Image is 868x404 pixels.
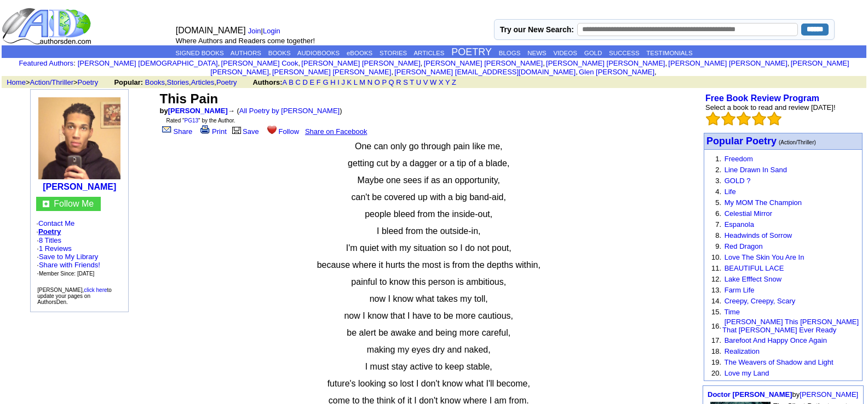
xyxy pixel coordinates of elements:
a: [PERSON_NAME] [EMAIL_ADDRESS][DOMAIN_NAME] [394,68,576,76]
font: 20. [711,369,721,377]
a: TESTIMONIALS [646,50,692,56]
a: GOLD [584,50,602,56]
b: Authors: [252,78,282,86]
a: [PERSON_NAME] [800,390,858,399]
a: O [375,78,380,86]
a: eBOOKS [347,50,372,56]
font: : [19,59,75,67]
a: Red Dragon [725,242,763,250]
a: GOLD ? [725,177,751,185]
font: 7. [715,220,721,229]
img: library.gif [231,125,243,134]
a: D [302,78,307,86]
a: S [403,78,408,86]
span: now I know that I have to be more cautious, [344,311,513,320]
a: Glen [PERSON_NAME] [579,68,654,76]
a: Love my Land [725,369,769,377]
a: PG13 [185,118,199,124]
a: Headwinds of Sorrow [725,231,792,239]
a: Join [248,27,261,35]
a: [PERSON_NAME] [DEMOGRAPHIC_DATA] [78,59,218,67]
a: W [430,78,436,86]
a: NEWS [527,50,547,56]
img: heart.gif [267,125,277,134]
font: Rated " " by the Author. [166,118,235,124]
a: Articles [191,78,215,86]
font: Select a book to read and review [DATE]! [705,103,836,112]
font: i [657,69,658,75]
font: 3. [715,177,721,185]
font: 13. [711,286,721,294]
span: I bleed from the outside-in, [377,226,480,236]
a: VIDEOS [553,50,577,56]
img: gc.jpg [43,201,49,207]
font: 19. [711,358,721,366]
font: i [667,61,668,67]
font: 8. [715,231,721,239]
font: 6. [715,209,721,218]
a: [PERSON_NAME] Cook [221,59,298,67]
span: painful to know this person is ambitious, [351,277,506,286]
a: Action/Thriller [30,78,73,86]
a: Follow Me [54,199,94,208]
a: R [396,78,401,86]
font: , , , [114,78,466,86]
a: B [289,78,294,86]
a: All Poetry by [PERSON_NAME] [239,107,340,115]
a: Love The Skin You Are In [725,253,804,261]
font: → ( ) [228,107,342,115]
a: Stories [167,78,189,86]
a: POETRY [451,46,492,57]
a: Share with Friends! [39,261,100,269]
a: Realization [725,347,760,355]
font: i [300,61,301,67]
font: Member Since: [DATE] [39,271,95,277]
a: E [310,78,315,86]
font: i [271,69,272,75]
a: Y [445,78,450,86]
span: people bleed from the inside-out, [365,209,492,219]
a: [PERSON_NAME] [PERSON_NAME] [424,59,543,67]
a: AUDIOBOOKS [297,50,340,56]
font: 12. [711,275,721,283]
b: [PERSON_NAME] [43,182,116,191]
a: Poetry [38,227,61,236]
span: be alert be awake and being more careful, [347,328,510,337]
a: Print [198,127,227,136]
a: Contact Me [38,219,74,227]
a: Home [7,78,26,86]
font: i [789,61,790,67]
a: Z [452,78,456,86]
a: Life [725,188,736,196]
a: The Weavers of Shadow and Light [724,358,833,366]
a: [PERSON_NAME] [PERSON_NAME] [668,59,787,67]
a: My MOM The Champion [725,198,802,207]
font: by [160,107,228,115]
a: Espanola [725,220,754,229]
a: M [359,78,365,86]
font: i [578,69,579,75]
font: 4. [715,188,721,196]
a: K [347,78,352,86]
a: P [382,78,386,86]
font: · · [37,236,100,277]
font: · · [36,219,123,278]
font: 17. [711,336,721,344]
a: BOOKS [268,50,291,56]
span: making my eyes dry and naked, [367,345,491,354]
font: | [248,27,284,35]
a: Creepy, Creepy, Scary [725,297,796,305]
a: F [317,78,321,86]
font: > > [3,78,112,86]
a: Q [388,78,394,86]
a: click here [84,287,107,293]
span: can't be covered up with a big band-aid, [352,192,506,202]
a: Celestial Mirror [725,209,772,218]
a: Free Book Review Program [705,93,819,103]
font: by [708,390,858,399]
font: Where Authors and Readers come together! [176,37,315,45]
a: Barefoot And Happy Once Again [725,336,827,344]
img: bigemptystars.png [706,112,720,126]
a: 1 Reviews [39,244,72,253]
